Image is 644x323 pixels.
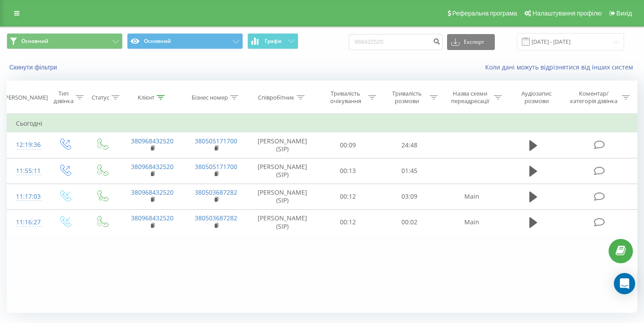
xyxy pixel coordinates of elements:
[440,184,504,209] td: Main
[131,214,174,222] a: 380968432520
[317,158,378,184] td: 00:13
[248,209,317,235] td: [PERSON_NAME] (SIP)
[317,209,378,235] td: 00:12
[532,10,602,17] span: Налаштування профілю
[195,162,237,171] a: 380505171700
[378,158,440,184] td: 01:45
[614,273,635,294] div: Open Intercom Messenger
[195,188,237,196] a: 380503687282
[195,137,237,145] a: 380505171700
[317,132,378,158] td: 00:09
[7,63,62,71] button: Скинути фільтри
[138,94,154,101] div: Клієнт
[7,115,637,132] td: Сьогодні
[7,33,123,49] button: Основний
[440,209,504,235] td: Main
[248,132,317,158] td: [PERSON_NAME] (SIP)
[21,38,48,45] span: Основний
[16,188,37,205] div: 11:17:03
[247,33,298,49] button: Графік
[195,214,237,222] a: 380503687282
[258,94,294,101] div: Співробітник
[386,90,428,105] div: Тривалість розмови
[192,94,228,101] div: Бізнес номер
[16,214,37,231] div: 11:16:27
[447,34,495,50] button: Експорт
[92,94,109,101] div: Статус
[54,90,73,105] div: Тип дзвінка
[16,162,37,180] div: 11:55:11
[16,136,37,154] div: 12:19:36
[448,90,492,105] div: Назва схеми переадресації
[265,38,282,44] span: Графік
[378,209,440,235] td: 00:02
[3,94,48,101] div: [PERSON_NAME]
[325,90,366,105] div: Тривалість очікування
[317,184,378,209] td: 00:12
[131,188,174,196] a: 380968432520
[248,158,317,184] td: [PERSON_NAME] (SIP)
[485,63,637,71] a: Коли дані можуть відрізнятися вiд інших систем
[131,162,174,171] a: 380968432520
[452,10,517,17] span: Реферальна програма
[512,90,561,105] div: Аудіозапис розмови
[131,137,174,145] a: 380968432520
[617,10,632,17] span: Вихід
[349,34,443,50] input: Пошук за номером
[378,132,440,158] td: 24:48
[127,33,243,49] button: Основний
[248,184,317,209] td: [PERSON_NAME] (SIP)
[568,90,620,105] div: Коментар/категорія дзвінка
[378,184,440,209] td: 03:09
